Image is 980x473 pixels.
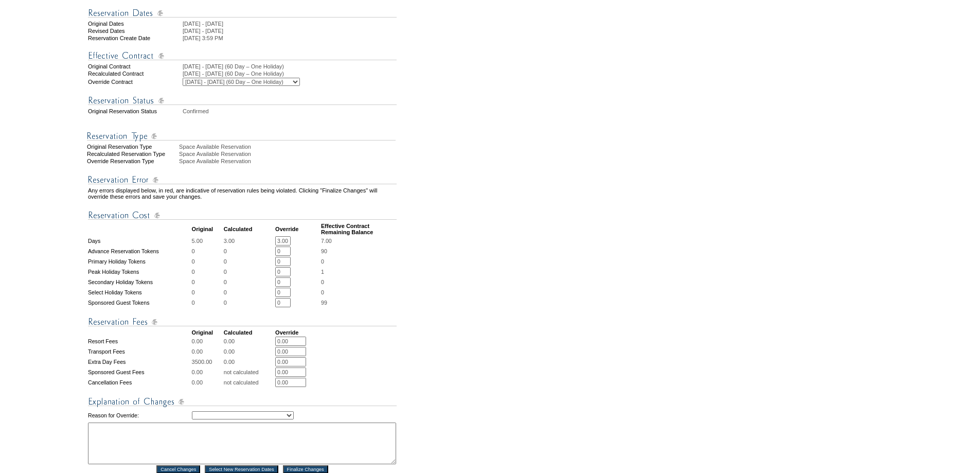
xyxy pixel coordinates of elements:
td: Secondary Holiday Tokens [88,277,191,287]
span: 7.00 [321,238,332,244]
td: 0 [192,267,223,276]
td: [DATE] 3:59 PM [183,35,397,41]
td: Original Dates [88,21,182,27]
td: 0.00 [224,357,274,366]
img: Reservation Cost [88,209,397,222]
span: 99 [321,300,327,306]
td: Cancellation Fees [88,378,191,387]
div: Space Available Reservation [179,151,398,157]
div: Space Available Reservation [179,158,398,164]
td: 0.00 [192,378,223,387]
td: Original Contract [88,63,182,69]
img: Reservation Dates [88,7,397,20]
td: 5.00 [192,236,223,246]
td: Recalculated Contract [88,71,182,77]
img: Reservation Type [87,130,396,143]
td: Resort Fees [88,337,191,346]
td: 0 [224,257,274,266]
span: 0 [321,258,324,265]
span: 0 [321,279,324,285]
td: 0 [224,247,274,256]
td: Peak Holiday Tokens [88,267,191,276]
span: 90 [321,248,327,254]
td: Calculated [224,329,274,336]
td: 0.00 [224,347,274,356]
img: Reservation Errors [88,173,397,186]
td: [DATE] - [DATE] [183,21,397,27]
td: 0.00 [192,337,223,346]
td: Confirmed [183,108,397,114]
div: Space Available Reservation [179,144,398,150]
td: Original [192,223,223,235]
img: Explanation of Changes [88,395,397,408]
td: 0.00 [192,347,223,356]
td: Reason for Override: [88,409,191,422]
td: Sponsored Guest Fees [88,367,191,377]
td: Original [192,329,223,336]
div: Original Reservation Type [87,144,178,150]
td: 0 [192,257,223,266]
td: 0.00 [192,367,223,377]
td: Extra Day Fees [88,357,191,366]
td: Select Holiday Tokens [88,288,191,297]
span: 1 [321,269,324,275]
td: not calculated [224,367,274,377]
td: Revised Dates [88,28,182,34]
td: 0 [192,288,223,297]
td: Original Reservation Status [88,108,182,114]
img: Reservation Fees [88,316,397,328]
div: Override Reservation Type [87,158,178,164]
td: 0 [224,298,274,307]
td: 3.00 [224,236,274,246]
span: 0 [321,289,324,295]
td: Calculated [224,223,274,235]
td: Override [275,223,320,235]
td: [DATE] - [DATE] (60 Day – One Holiday) [183,71,397,77]
td: Effective Contract Remaining Balance [321,223,397,235]
td: Any errors displayed below, in red, are indicative of reservation rules being violated. Clicking ... [88,187,397,200]
td: Primary Holiday Tokens [88,257,191,266]
td: 0 [224,267,274,276]
td: Override [275,329,320,336]
td: 3500.00 [192,357,223,366]
td: 0 [192,277,223,287]
td: not calculated [224,378,274,387]
td: Reservation Create Date [88,35,182,41]
td: 0 [192,298,223,307]
td: Transport Fees [88,347,191,356]
img: Reservation Status [88,94,397,107]
td: [DATE] - [DATE] [183,28,397,34]
td: Sponsored Guest Tokens [88,298,191,307]
td: 0 [224,288,274,297]
div: Recalculated Reservation Type [87,151,178,157]
td: 0.00 [224,337,274,346]
td: [DATE] - [DATE] (60 Day – One Holiday) [183,63,397,69]
td: Override Contract [88,78,182,86]
td: Days [88,236,191,246]
img: Effective Contract [88,49,397,62]
td: 0 [192,247,223,256]
td: Advance Reservation Tokens [88,247,191,256]
td: 0 [224,277,274,287]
